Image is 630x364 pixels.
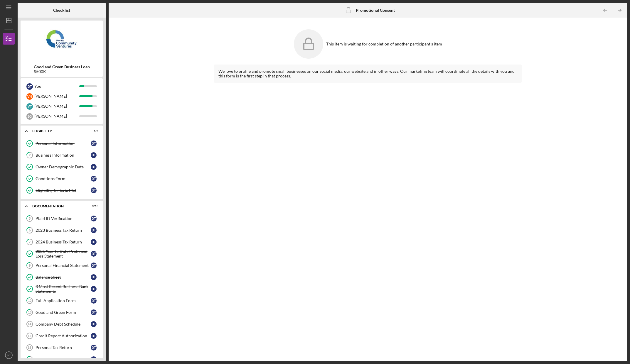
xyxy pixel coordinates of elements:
div: D T [91,251,97,257]
div: Business Advising Form [36,357,91,362]
div: 4 / 5 [88,129,98,133]
a: Eligibility Criteria MetDT [23,184,100,196]
div: D T [91,356,97,362]
a: 13Good and Green FormDT [23,307,100,318]
div: D T [91,286,97,292]
div: Full Application Form [36,298,91,303]
div: D T [91,239,97,245]
div: Eligibility [32,129,84,133]
div: D T [91,140,97,146]
button: DT [3,349,15,361]
b: Promotional Consent [356,8,395,13]
div: Documentation [32,204,84,208]
div: E G [26,113,33,120]
div: D T [91,164,97,170]
a: 72024 Business Tax ReturnDT [23,236,100,248]
a: 2Business InformationDT [23,149,100,161]
div: D T [91,152,97,158]
div: [PERSON_NAME] [34,111,79,121]
tspan: 7 [29,240,31,244]
tspan: 6 [29,228,31,232]
div: 2023 Business Tax Return [36,228,91,233]
div: [PERSON_NAME] [34,101,79,111]
div: D T [26,83,33,90]
tspan: 9 [29,264,31,268]
div: You [34,81,79,91]
div: 3 / 13 [88,204,98,208]
div: D T [91,333,97,339]
div: Good Jobs Form [36,176,91,181]
a: Balance SheetDT [23,271,100,283]
div: Personal Financial Statement [36,263,91,268]
div: Personal Information [36,141,91,146]
div: Credit Report Authorization [36,333,91,338]
div: V T [26,103,33,110]
a: 5Plaid ID VerificationDT [23,213,100,224]
a: 3 Most Recent Business Bank StatementsDT [23,283,100,295]
div: Owner Demographic Data [36,165,91,169]
tspan: 15 [28,334,31,338]
div: D T [91,345,97,351]
tspan: 12 [28,299,31,303]
div: D T [91,227,97,233]
div: Plaid ID Verification [36,216,91,221]
div: D T [91,274,97,280]
div: We love to profile and promote small businesses on our social media, our website and in other way... [214,65,522,83]
div: D T [91,321,97,327]
div: $500K [34,69,90,74]
b: Checklist [53,8,70,13]
div: D T [91,187,97,193]
tspan: 13 [28,311,31,314]
div: Good and Green Form [36,310,91,315]
div: Balance Sheet [36,275,91,280]
a: Owner Demographic DataDT [23,161,100,173]
div: 3 Most Recent Business Bank Statements [36,284,91,294]
tspan: 14 [28,322,31,326]
div: Eligibility Criteria Met [36,188,91,193]
a: 16Personal Tax ReturnDT [23,342,100,353]
div: D T [91,298,97,304]
div: Personal Tax Return [36,345,91,350]
a: Good Jobs FormDT [23,173,100,184]
div: This item is waiting for completion of another participant's item [326,42,442,46]
div: Business Information [36,153,91,158]
div: D T [91,309,97,315]
a: 15Credit Report AuthorizationDT [23,330,100,342]
div: 2025 Year to Date Profit and Loss Statement [36,249,91,258]
tspan: 16 [28,346,31,349]
img: Product logo [21,23,103,59]
b: Good and Green Business Loan [34,65,90,69]
tspan: 17 [28,358,32,361]
a: 2025 Year to Date Profit and Loss StatementDT [23,248,100,260]
a: 9Personal Financial StatementDT [23,260,100,271]
tspan: 5 [29,217,31,221]
div: D T [91,176,97,182]
div: [PERSON_NAME] [34,91,79,101]
div: D T [91,216,97,221]
div: Company Debt Schedule [36,322,91,326]
a: 12Full Application FormDT [23,295,100,307]
div: D T [91,263,97,268]
div: V N [26,93,33,100]
a: 62023 Business Tax ReturnDT [23,224,100,236]
tspan: 2 [29,153,31,157]
div: 2024 Business Tax Return [36,240,91,244]
a: 14Company Debt ScheduleDT [23,318,100,330]
text: DT [7,354,11,357]
a: Personal InformationDT [23,138,100,149]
